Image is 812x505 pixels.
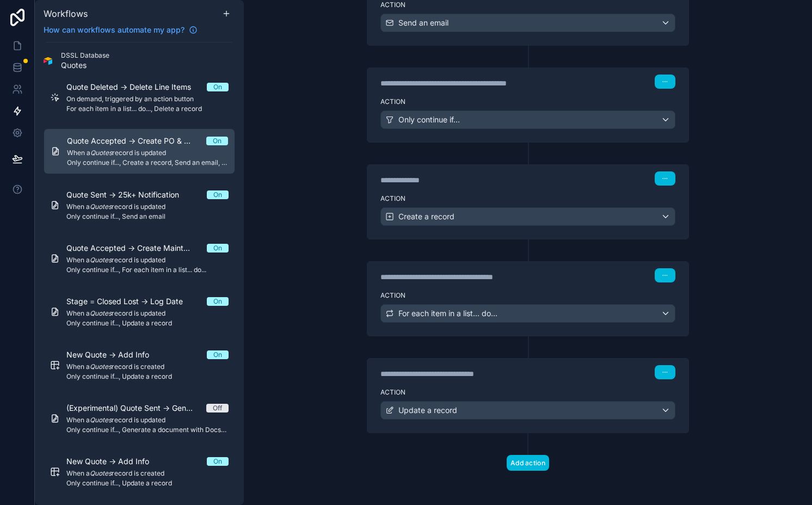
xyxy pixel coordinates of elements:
[380,14,675,32] button: Send an email
[380,304,675,323] button: For each item in a list... do...
[380,97,675,106] label: Action
[398,211,454,222] span: Create a record
[398,308,497,319] span: For each item in a list... do...
[398,17,448,28] span: Send an email
[380,110,675,129] button: Only continue if...
[380,194,675,203] label: Action
[398,114,460,125] span: Only continue if...
[380,1,675,9] label: Action
[380,401,675,420] button: Update a record
[39,24,202,35] a: How can workflows automate my app?
[380,291,675,300] label: Action
[507,455,549,471] button: Add action
[44,24,184,35] span: How can workflows automate my app?
[44,8,88,19] span: Workflows
[380,207,675,226] button: Create a record
[380,388,675,397] label: Action
[398,405,457,416] span: Update a record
